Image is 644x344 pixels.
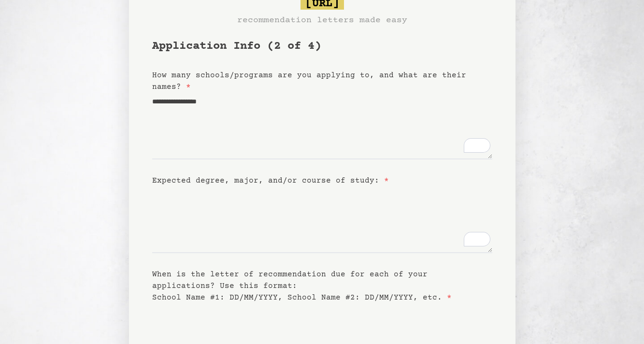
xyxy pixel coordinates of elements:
[152,71,466,91] label: How many schools/programs are you applying to, and what are their names?
[152,186,492,253] textarea: To enrich screen reader interactions, please activate Accessibility in Grammarly extension settings
[152,270,452,302] label: When is the letter of recommendation due for each of your applications? Use this format: School N...
[237,14,407,27] h3: recommendation letters made easy
[152,39,492,54] h1: Application Info (2 of 4)
[152,176,389,185] label: Expected degree, major, and/or course of study:
[152,93,492,159] textarea: To enrich screen reader interactions, please activate Accessibility in Grammarly extension settings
